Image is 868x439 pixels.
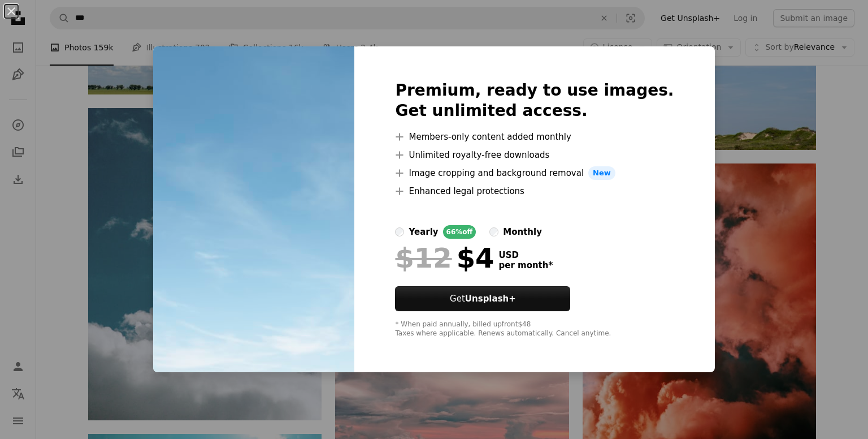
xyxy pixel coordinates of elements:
button: GetUnsplash+ [395,286,570,311]
img: premium_photo-1727730047398-49766e915c1d [153,46,354,372]
li: Image cropping and background removal [395,166,674,180]
li: Enhanced legal protections [395,184,674,198]
div: monthly [503,225,542,239]
input: monthly [489,227,498,236]
h2: Premium, ready to use images. Get unlimited access. [395,80,674,121]
span: USD [498,250,553,260]
div: $4 [395,243,494,273]
div: yearly [409,225,438,239]
span: New [588,166,615,180]
strong: Unsplash+ [465,294,516,304]
span: $12 [395,243,452,273]
li: Unlimited royalty-free downloads [395,148,674,162]
span: per month * [498,260,553,270]
input: yearly66%off [395,227,404,236]
div: * When paid annually, billed upfront $48 Taxes where applicable. Renews automatically. Cancel any... [395,320,674,338]
li: Members-only content added monthly [395,130,674,144]
div: 66% off [443,225,476,239]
